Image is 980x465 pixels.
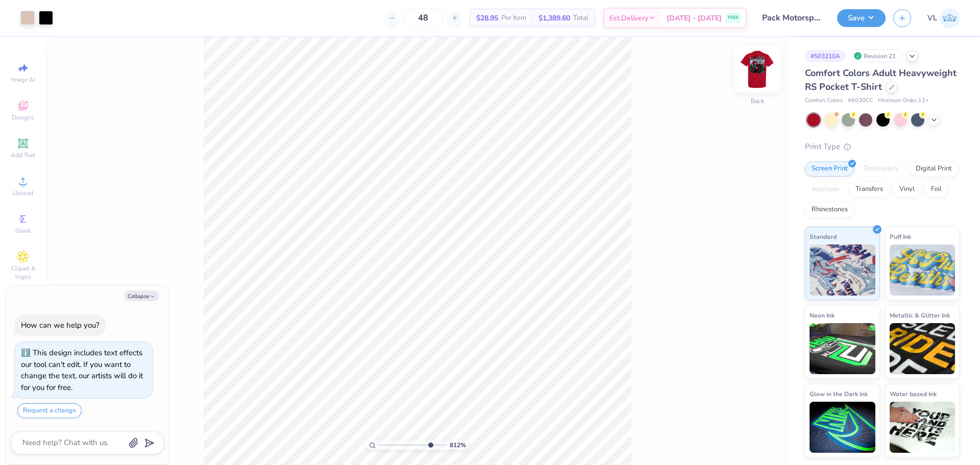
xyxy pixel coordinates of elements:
div: Transfers [849,182,890,197]
span: Glow in the Dark Ink [810,388,868,399]
span: VL [927,12,937,24]
div: Digital Print [909,161,959,177]
span: Comfort Colors Adult Heavyweight RS Pocket T-Shirt [805,67,957,93]
span: $1,389.60 [538,13,570,23]
span: $28.95 [476,13,498,23]
img: Puff Ink [890,244,955,296]
img: Standard [810,244,875,296]
div: # 503210A [805,50,846,62]
button: Save [837,9,886,27]
div: How can we help you? [21,320,100,330]
span: Add Text [11,151,35,159]
div: Applique [805,182,846,197]
button: Collapse [125,290,159,301]
span: 812 % [450,440,466,450]
span: Clipart & logos [5,264,41,281]
a: VL [927,8,960,28]
span: [DATE] - [DATE] [667,13,722,23]
span: Upload [13,189,33,197]
span: FREE [728,14,739,21]
div: Embroidery [857,161,906,177]
div: Revision 21 [851,50,901,62]
img: Neon Ink [810,323,875,374]
img: Water based Ink [890,402,955,453]
span: Designs [12,113,34,121]
span: Image AI [11,76,35,84]
div: Vinyl [893,182,921,197]
input: – – [403,9,443,27]
span: Comfort Colors [805,96,843,105]
span: Standard [810,231,837,242]
div: Rhinestones [805,202,854,217]
button: Request a change [17,403,82,418]
img: Vincent Lloyd Laurel [940,8,960,28]
span: Minimum Order: 12 + [878,96,929,105]
span: Per Item [501,13,526,23]
input: Untitled Design [754,8,829,28]
div: Screen Print [805,161,854,177]
span: Greek [15,227,31,235]
div: Back [751,96,764,106]
span: Neon Ink [810,310,835,321]
img: Metallic & Glitter Ink [890,323,955,374]
img: Back [737,49,778,90]
img: Glow in the Dark Ink [810,402,875,453]
span: Est. Delivery [609,13,648,23]
span: Total [573,13,589,23]
span: Water based Ink [890,388,937,399]
span: Metallic & Glitter Ink [890,310,950,321]
div: Foil [924,182,948,197]
div: This design includes text effects our tool can't edit. If you want to change the text, our artist... [21,348,143,393]
span: Puff Ink [890,231,911,242]
div: Print Type [805,141,960,153]
span: # 6030CC [848,96,873,105]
